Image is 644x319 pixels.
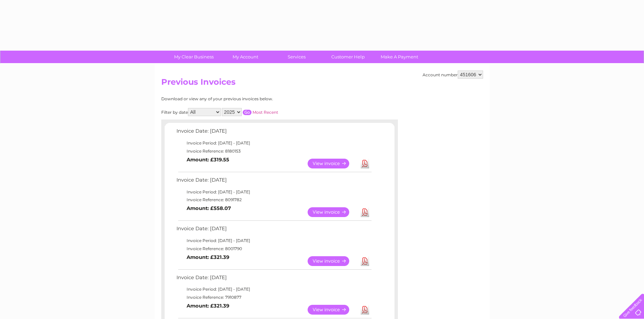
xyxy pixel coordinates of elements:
[175,237,373,245] td: Invoice Period: [DATE] - [DATE]
[187,205,231,211] b: Amount: £558.07
[187,303,229,309] b: Amount: £321.39
[320,51,376,63] a: Customer Help
[166,51,222,63] a: My Clear Business
[175,273,373,286] td: Invoice Date: [DATE]
[361,159,369,168] a: Download
[175,224,373,237] td: Invoice Date: [DATE]
[175,139,373,147] td: Invoice Period: [DATE] - [DATE]
[161,108,339,116] div: Filter by date
[423,71,483,79] div: Account number
[187,157,229,163] b: Amount: £319.55
[361,256,369,266] a: Download
[308,159,357,168] a: View
[175,245,373,253] td: Invoice Reference: 8001790
[361,207,369,217] a: Download
[175,176,373,188] td: Invoice Date: [DATE]
[187,254,229,260] b: Amount: £321.39
[308,207,357,217] a: View
[308,305,357,315] a: View
[161,97,339,101] div: Download or view any of your previous invoices below.
[361,305,369,315] a: Download
[161,77,483,90] h2: Previous Invoices
[372,51,427,63] a: Make A Payment
[175,127,373,139] td: Invoice Date: [DATE]
[175,196,373,204] td: Invoice Reference: 8091782
[253,110,278,115] a: Most Recent
[175,188,373,196] td: Invoice Period: [DATE] - [DATE]
[269,51,325,63] a: Services
[175,285,373,293] td: Invoice Period: [DATE] - [DATE]
[308,256,357,266] a: View
[217,51,273,63] a: My Account
[175,147,373,155] td: Invoice Reference: 8180153
[175,293,373,301] td: Invoice Reference: 7910877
